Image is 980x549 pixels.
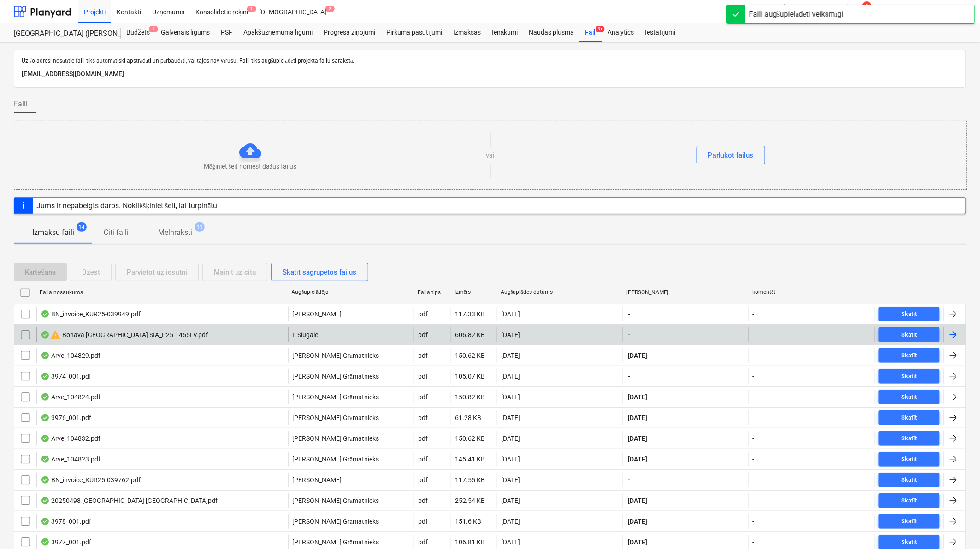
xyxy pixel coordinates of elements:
iframe: Chat Widget [934,505,980,549]
div: pdf [418,310,428,318]
p: Citi faili [104,227,129,238]
p: Izmaksu faili [32,227,74,238]
span: [DATE] [627,517,648,526]
div: OCR pabeigts [41,518,50,525]
span: [DATE] [627,434,648,443]
a: Naudas plūsma [524,23,580,42]
button: Skatīt [879,452,940,467]
div: Faila nosaukums [40,289,284,296]
div: Izmaksas [448,23,486,42]
div: OCR pabeigts [41,331,50,339]
p: Mēģiniet šeit nomest dažus failus [204,162,297,171]
span: 9+ [596,26,605,32]
div: [DATE] [501,518,520,525]
button: Skatīt [879,514,940,529]
span: [DATE] [627,496,648,505]
div: Skatīt [902,475,917,485]
div: pdf [418,373,428,380]
button: Skatīt [879,473,940,487]
div: Mēģiniet šeit nomest dažus failusvaiPārlūkot failus [14,121,967,190]
div: BN_invoice_KUR25-039762.pdf [41,476,141,484]
div: [DATE] [501,476,520,484]
div: [DATE] [501,497,520,504]
div: OCR pabeigts [41,414,50,421]
div: - [753,435,755,442]
div: Skatīt [902,496,917,506]
div: OCR pabeigts [41,456,50,463]
div: - [753,476,755,484]
div: Augšuplādes datums [501,289,619,296]
span: - [627,310,631,319]
div: OCR pabeigts [41,373,50,380]
div: Skatīt [902,413,917,423]
div: - [753,518,755,525]
p: [PERSON_NAME] [292,310,342,319]
div: - [753,393,755,401]
div: - [753,310,755,318]
div: Skatīt [902,309,917,320]
div: [DATE] [501,393,520,401]
div: 117.55 KB [455,476,485,484]
div: Skatīt [902,433,917,444]
div: Arve_104824.pdf [41,393,100,401]
p: [EMAIL_ADDRESS][DOMAIN_NAME] [22,69,958,80]
div: Skatīt [902,454,917,465]
div: Arve_104823.pdf [41,456,100,463]
span: [DATE] [627,413,648,422]
a: Faili9+ [579,23,602,42]
button: Skatīt [879,307,940,321]
div: 61.28 KB [455,414,481,421]
div: [DATE] [501,538,520,546]
div: [DATE] [501,435,520,442]
div: pdf [418,393,428,401]
div: 20250498 [GEOGRAPHIC_DATA] [GEOGRAPHIC_DATA]pdf [41,497,218,504]
p: [PERSON_NAME] Grāmatnieks [292,351,379,360]
div: Faili [579,23,602,42]
a: Iestatījumi [639,23,681,42]
div: Apakšuzņēmuma līgumi [238,23,318,42]
div: - [753,456,755,463]
div: pdf [418,456,428,463]
div: Skatīt sagrupētos failus [283,266,357,278]
div: 145.41 KB [455,456,485,463]
div: 3974_001.pdf [41,373,91,380]
a: Galvenais līgums [155,23,215,42]
div: [DATE] [501,310,520,318]
div: [GEOGRAPHIC_DATA] ([PERSON_NAME] - PRJ2002936 un PRJ2002937) 2601965 [14,29,110,39]
div: Arve_104832.pdf [41,435,100,442]
div: - [753,414,755,421]
a: Ienākumi [486,23,524,42]
div: Faili augšupielādēti veiksmīgi [749,9,844,20]
span: 2 [325,6,335,12]
div: pdf [418,518,428,525]
a: PSF [215,23,238,42]
div: OCR pabeigts [41,538,50,546]
div: Augšupielādēja [292,289,410,296]
div: Analytics [602,23,639,42]
div: Arve_104829.pdf [41,352,100,359]
button: Skatīt [879,327,940,342]
div: 3977_001.pdf [41,538,91,546]
div: Jums ir nepabeigts darbs. Noklikšķiniet šeit, lai turpinātu [36,201,218,210]
a: Budžets1 [121,23,155,42]
p: [PERSON_NAME] Grāmatnieks [292,496,379,505]
button: Skatīt [879,390,940,404]
div: pdf [418,538,428,546]
div: 3978_001.pdf [41,518,91,525]
div: pdf [418,476,428,484]
div: OCR pabeigts [41,393,50,401]
span: - [627,475,631,485]
div: BN_invoice_KUR25-039949.pdf [41,310,141,318]
div: OCR pabeigts [41,352,50,359]
a: Progresa ziņojumi [318,23,381,42]
div: 150.62 KB [455,352,485,359]
div: 150.62 KB [455,435,485,442]
div: komentēt [753,289,871,296]
p: vai [486,151,495,160]
div: 117.33 KB [455,310,485,318]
